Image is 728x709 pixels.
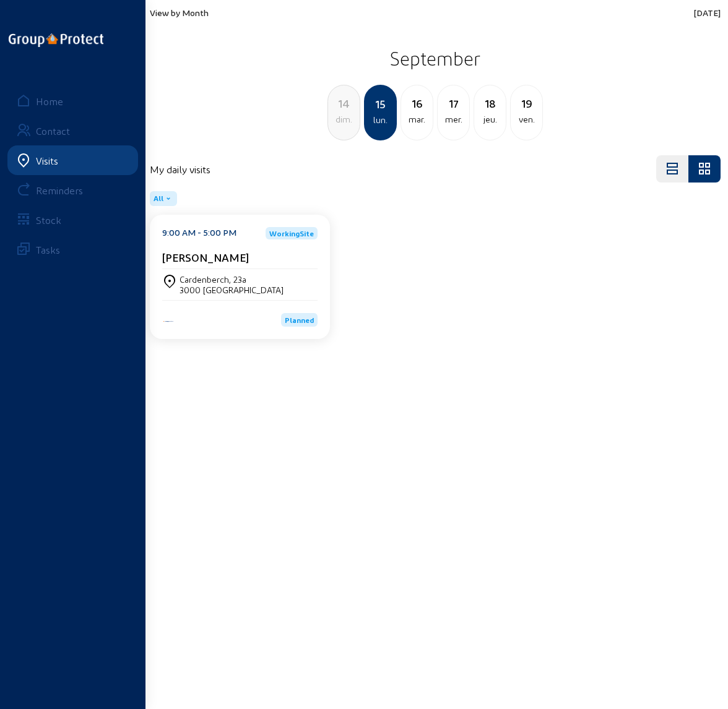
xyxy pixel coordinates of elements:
h2: September [150,43,721,74]
div: 17 [438,95,469,112]
a: Visits [7,145,138,175]
div: Reminders [36,184,83,196]
div: Cardenberch, 23a [180,274,284,285]
div: Stock [36,214,61,226]
div: jeu. [474,112,506,127]
cam-card-title: [PERSON_NAME] [162,251,249,264]
span: [DATE] [694,7,721,18]
div: Tasks [36,244,60,256]
div: 3000 [GEOGRAPHIC_DATA] [180,285,284,295]
img: Energy Protect HVAC [162,320,175,323]
a: Reminders [7,175,138,205]
div: 14 [328,95,360,112]
div: Contact [36,125,70,137]
span: View by Month [150,7,209,18]
span: All [154,194,163,204]
span: Planned [285,316,314,324]
h4: My daily visits [150,163,210,175]
div: 19 [511,95,542,112]
a: Contact [7,116,138,145]
div: 9:00 AM - 5:00 PM [162,227,236,239]
div: dim. [328,112,360,127]
div: 16 [401,95,433,112]
a: Home [7,86,138,116]
div: 15 [365,95,396,113]
div: 18 [474,95,506,112]
div: mar. [401,112,433,127]
a: Tasks [7,234,138,264]
a: Stock [7,205,138,234]
div: Visits [36,155,58,166]
div: mer. [438,112,469,127]
span: WorkingSite [269,230,314,237]
div: ven. [511,112,542,127]
img: logo-oneline.png [9,33,103,47]
div: lun. [365,113,396,127]
div: Home [36,95,63,107]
